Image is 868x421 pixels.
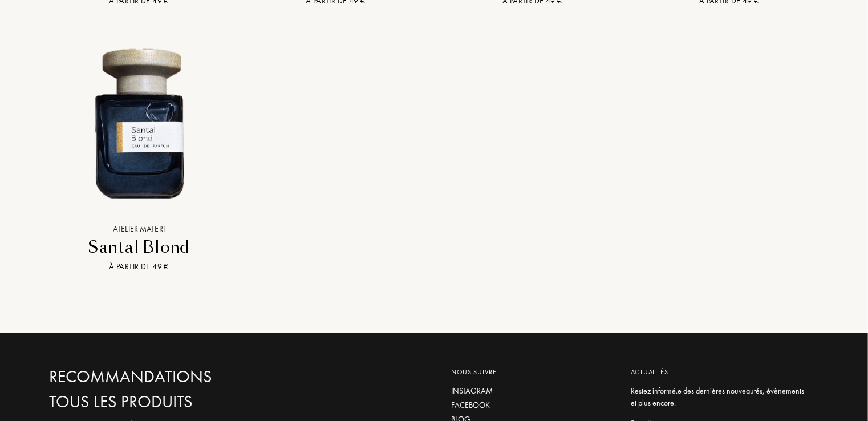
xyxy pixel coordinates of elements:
a: Instagram [451,386,614,398]
a: Santal Blond Atelier MateriAtelier MateriSantal BlondÀ partir de 49 € [40,21,237,288]
div: Restez informé.e des dernières nouveautés, évènements et plus encore. [631,386,810,410]
div: Atelier Materi [107,223,171,235]
a: Recommandations [49,367,294,387]
img: Santal Blond Atelier Materi [50,34,228,211]
div: À partir de 49 € [45,261,233,273]
a: Facebook [451,400,614,412]
div: Santal Blond [45,237,233,259]
a: Tous les produits [49,392,294,412]
div: Nous suivre [451,367,614,378]
div: Actualités [631,367,810,378]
